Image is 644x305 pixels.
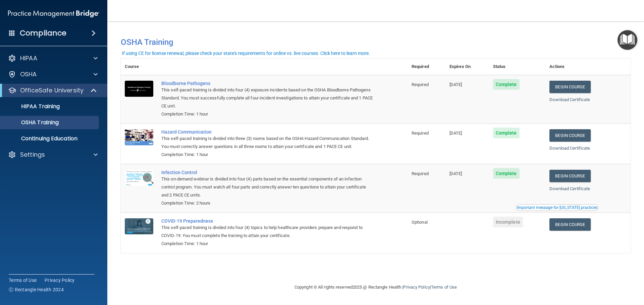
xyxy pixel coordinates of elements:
[161,151,374,159] div: Completion Time: 1 hour
[549,129,590,142] a: Begin Course
[121,37,631,47] h4: OSHA Training
[493,128,520,138] span: Complete
[9,277,37,284] a: Terms of Use
[161,129,374,135] a: Hazard Communication
[549,186,590,191] a: Download Certificate
[412,171,429,176] span: Required
[45,277,75,284] a: Privacy Policy
[20,151,45,159] p: Settings
[549,146,590,151] a: Download Certificate
[449,131,462,136] span: [DATE]
[4,119,59,126] p: OSHA Training
[493,217,523,227] span: Incomplete
[8,86,97,94] a: OfficeSafe University
[493,79,520,90] span: Complete
[20,28,66,38] h4: Compliance
[121,59,157,75] th: Course
[161,218,374,224] a: COVID-19 Preparedness
[408,59,445,75] th: Required
[161,240,374,248] div: Completion Time: 1 hour
[8,7,99,20] img: PMB logo
[549,97,590,102] a: Download Certificate
[549,218,590,231] a: Begin Course
[4,135,96,142] p: Continuing Education
[8,70,98,78] a: OSHA
[161,170,374,175] a: Infection Control
[8,54,98,62] a: HIPAA
[431,285,457,290] a: Terms of Use
[161,110,374,118] div: Completion Time: 1 hour
[161,175,374,199] div: This on-demand webinar is divided into four (4) parts based on the essential components of an inf...
[549,81,590,93] a: Begin Course
[20,86,84,94] p: OfficeSafe University
[8,151,98,159] a: Settings
[489,59,546,75] th: Status
[161,199,374,207] div: Completion Time: 2 hours
[618,30,637,50] button: Open Resource Center
[161,135,374,151] div: This self-paced training is divided into three (3) rooms based on the OSHA Hazard Communication S...
[121,50,371,57] button: If using CE for license renewal, please check your state's requirements for online vs. live cours...
[549,170,590,182] a: Begin Course
[528,257,636,284] iframe: Drift Widget Chat Controller
[161,224,374,240] div: This self-paced training is divided into four (4) topics to help healthcare providers prepare and...
[445,59,489,75] th: Expires On
[122,51,370,56] div: If using CE for license renewal, please check your state's requirements for online vs. live cours...
[517,206,597,210] div: Important message for [US_STATE] practices
[20,54,37,62] p: HIPAA
[449,82,462,87] span: [DATE]
[253,277,498,298] div: Copyright © All rights reserved 2025 @ Rectangle Health | |
[516,204,598,211] button: Read this if you are a dental practitioner in the state of CA
[412,131,429,136] span: Required
[545,59,631,75] th: Actions
[4,103,60,110] p: HIPAA Training
[161,86,374,110] div: This self-paced training is divided into four (4) exposure incidents based on the OSHA Bloodborne...
[449,171,462,176] span: [DATE]
[412,220,428,225] span: Optional
[403,285,430,290] a: Privacy Policy
[9,286,64,293] span: Ⓒ Rectangle Health 2024
[412,82,429,87] span: Required
[161,81,374,86] a: Bloodborne Pathogens
[493,168,520,179] span: Complete
[20,70,37,78] p: OSHA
